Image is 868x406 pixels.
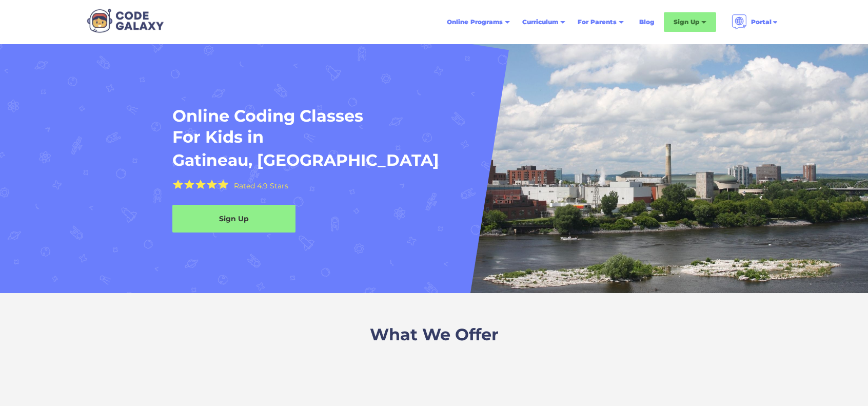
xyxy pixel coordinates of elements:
[172,105,616,148] h1: Online Coding Classes For Kids in
[751,17,772,27] div: Portal
[172,150,439,171] h1: Gatineau, [GEOGRAPHIC_DATA]
[218,180,228,189] img: Yellow Star - the Code Galaxy
[578,17,617,27] div: For Parents
[522,17,558,27] div: Curriculum
[195,180,206,189] img: Yellow Star - the Code Galaxy
[447,17,503,27] div: Online Programs
[234,182,288,189] div: Rated 4.9 Stars
[633,13,661,31] a: Blog
[674,17,699,27] div: Sign Up
[173,180,183,189] img: Yellow Star - the Code Galaxy
[172,205,295,233] a: Sign Up
[184,180,194,189] img: Yellow Star - the Code Galaxy
[207,180,217,189] img: Yellow Star - the Code Galaxy
[172,214,295,224] div: Sign Up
